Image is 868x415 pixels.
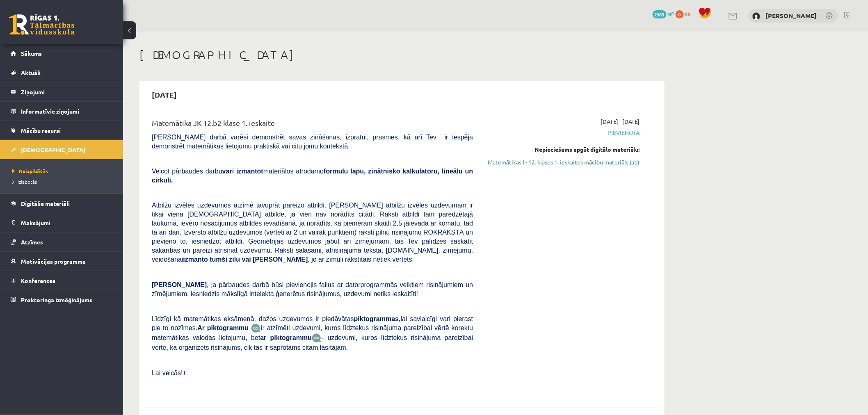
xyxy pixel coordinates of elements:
[152,369,183,376] span: Lai veicās!
[152,168,473,184] span: Veicot pārbaudes darbu materiālos atrodamo
[312,333,322,343] img: wKvN42sLe3LLwAAAABJRU5ErkJggg==
[676,10,694,17] a: 0 xp
[12,167,115,175] a: Neizpildītās
[183,256,208,263] b: izmanto
[152,202,473,263] span: Atbilžu izvēles uzdevumos atzīmē tavuprāt pareizo atbildi. [PERSON_NAME] atbilžu izvēles uzdevuma...
[260,334,312,341] b: ar piktogrammu
[21,296,92,303] span: Proktoringa izmēģinājums
[11,290,113,309] a: Proktoringa izmēģinājums
[152,281,473,297] span: , ja pārbaudes darbā būsi pievienojis failus ar datorprogrammās veiktiem risinājumiem un zīmējumi...
[11,194,113,213] a: Digitālie materiāli
[668,10,674,17] span: mP
[21,69,41,76] span: Aktuāli
[653,10,674,17] a: 2363 mP
[152,281,207,288] span: [PERSON_NAME]
[21,277,55,284] span: Konferences
[676,10,684,18] span: 0
[11,102,113,121] a: Informatīvie ziņojumi
[21,146,85,153] span: [DEMOGRAPHIC_DATA]
[21,50,42,57] span: Sākums
[752,12,761,21] img: Emīls Linde
[251,324,261,333] img: JfuEzvunn4EvwAAAAASUVORK5CYII=
[485,145,640,154] div: Nepieciešams apgūt digitālo materiālu:
[9,14,75,35] a: Rīgas 1. Tālmācības vidusskola
[152,134,473,150] span: [PERSON_NAME] darbā varēsi demonstrēt savas zināšanas, izpratni, prasmes, kā arī Tev ir iespēja d...
[685,10,690,17] span: xp
[11,271,113,290] a: Konferences
[222,168,263,175] b: vari izmantot
[12,178,37,185] span: Izlabotās
[183,369,185,376] span: J
[21,238,43,246] span: Atzīmes
[152,117,473,132] div: Matemātika JK 12.b2 klase 1. ieskaite
[21,82,113,101] legend: Ziņojumi
[11,82,113,101] a: Ziņojumi
[152,324,473,341] span: ir atzīmēti uzdevumi, kuros līdztekus risinājuma pareizībai vērtē korektu matemātikas valodas lie...
[11,140,113,159] a: [DEMOGRAPHIC_DATA]
[152,315,473,331] span: Līdzīgi kā matemātikas eksāmenā, dažos uzdevumos ir piedāvātas lai savlaicīgi vari pierast pie to...
[21,200,70,207] span: Digitālie materiāli
[485,128,640,137] span: Pievienota
[12,168,48,174] span: Neizpildītās
[11,44,113,63] a: Sākums
[11,252,113,271] a: Motivācijas programma
[152,168,473,184] b: formulu lapu, zinātnisko kalkulatoru, lineālu un cirkuli.
[139,48,665,62] h1: [DEMOGRAPHIC_DATA]
[21,102,113,121] legend: Informatīvie ziņojumi
[21,258,86,265] span: Motivācijas programma
[11,121,113,140] a: Mācību resursi
[21,213,113,232] legend: Maksājumi
[766,11,817,20] a: [PERSON_NAME]
[354,315,401,322] b: piktogrammas,
[144,85,185,104] h2: [DATE]
[21,127,61,134] span: Mācību resursi
[12,178,115,185] a: Izlabotās
[601,117,640,126] span: [DATE] - [DATE]
[11,63,113,82] a: Aktuāli
[653,10,667,18] span: 2363
[210,256,308,263] b: tumši zilu vai [PERSON_NAME]
[11,213,113,232] a: Maksājumi
[11,233,113,251] a: Atzīmes
[485,158,640,166] a: Matemātikas I - 12. klases 1. ieskaites mācību materiāls (ab)
[197,324,249,331] b: Ar piktogrammu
